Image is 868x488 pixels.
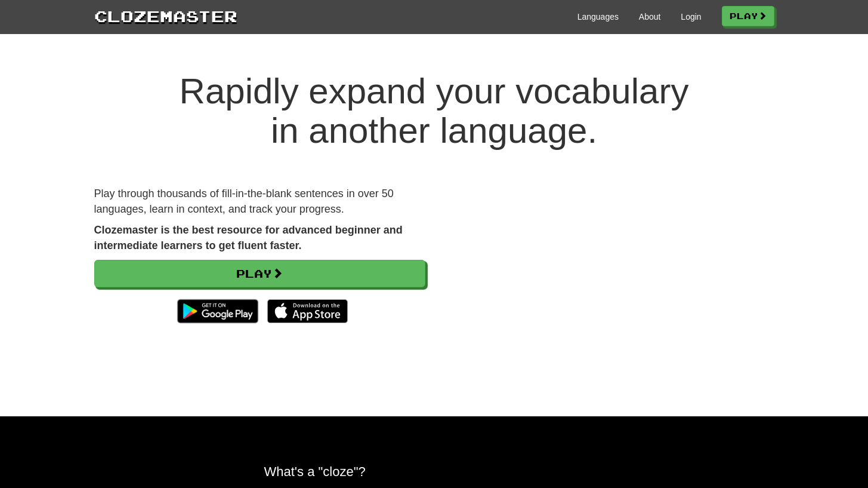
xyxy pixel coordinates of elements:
[639,11,661,23] a: About
[577,11,619,23] a: Languages
[94,5,237,27] a: Clozemaster
[171,293,264,329] img: Get it on Google Play
[94,186,425,217] p: Play through thousands of fill-in-the-blank sentences in over 50 languages, learn in context, and...
[94,260,425,287] a: Play
[94,224,403,251] strong: Clozemaster is the best resource for advanced beginner and intermediate learners to get fluent fa...
[722,6,774,26] a: Play
[681,11,701,23] a: Login
[267,299,348,323] img: Download_on_the_App_Store_Badge_US-UK_135x40-25178aeef6eb6b83b96f5f2d004eda3bffbb37122de64afbaef7...
[264,464,604,479] h2: What's a "cloze"?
